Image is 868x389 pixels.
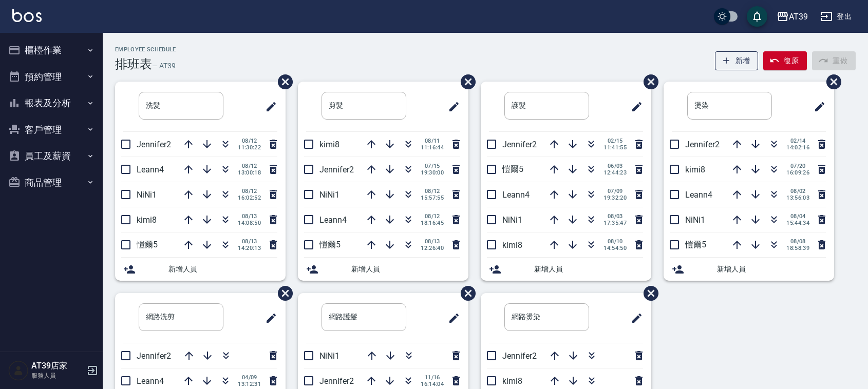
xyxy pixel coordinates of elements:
button: 客戶管理 [4,116,99,143]
span: 04/09 [238,374,261,381]
span: 新增人員 [717,264,826,275]
span: Jennifer2 [685,140,720,149]
span: NiNi1 [137,190,157,200]
h5: AT39店家 [31,361,84,371]
span: 16:14:04 [421,381,444,387]
span: 新增人員 [351,264,460,275]
span: 刪除班表 [636,67,660,97]
span: 08/11 [421,138,444,144]
div: 新增人員 [298,258,468,281]
span: 修改班表的標題 [625,94,643,119]
span: 08/03 [603,213,627,220]
span: 15:44:34 [786,220,809,226]
span: 02/15 [603,138,627,144]
span: 愷爾5 [319,240,341,249]
span: 14:20:13 [238,245,261,251]
span: 11:41:55 [603,144,627,151]
span: 修改班表的標題 [259,306,277,330]
span: 修改班表的標題 [807,94,826,119]
span: Jennifer2 [502,351,537,361]
span: 14:02:16 [786,144,809,151]
span: 新增人員 [534,264,643,275]
span: 11:30:22 [238,144,261,151]
span: 08/12 [238,163,261,169]
span: 08/12 [421,213,444,220]
button: save [747,6,767,27]
span: 修改班表的標題 [625,306,643,330]
span: kimi8 [137,215,157,225]
button: 預約管理 [4,64,99,90]
span: Leann4 [502,190,530,200]
span: Leann4 [319,215,347,225]
span: 刪除班表 [636,278,660,308]
span: 愷爾5 [685,240,706,249]
img: Person [8,360,29,381]
button: 報表及分析 [4,90,99,116]
span: NiNi1 [685,215,705,225]
span: 19:30:00 [421,169,444,176]
span: NiNi1 [319,351,339,361]
span: Jennifer2 [502,140,537,149]
span: 修改班表的標題 [442,306,460,330]
button: 員工及薪資 [4,143,99,169]
input: 排版標題 [322,92,406,120]
div: 新增人員 [115,258,286,281]
span: 17:35:47 [603,220,627,226]
img: Logo [12,9,42,22]
span: 08/12 [421,188,444,194]
input: 排版標題 [139,303,223,331]
span: 13:56:03 [786,194,809,201]
span: kimi8 [319,140,339,149]
span: kimi8 [685,165,705,174]
span: 19:32:20 [603,194,627,201]
span: Leann4 [137,376,164,386]
span: 新增人員 [168,264,277,275]
span: Leann4 [137,165,164,174]
span: 刪除班表 [453,67,477,97]
input: 排版標題 [687,92,772,120]
span: 18:58:39 [786,245,809,251]
input: 排版標題 [322,303,406,331]
span: 08/08 [786,238,809,245]
span: 02/14 [786,138,809,144]
span: 07/15 [421,163,444,169]
span: kimi8 [502,240,522,250]
span: 11/16 [421,374,444,381]
input: 排版標題 [139,92,223,120]
span: 刪除班表 [819,67,843,97]
span: kimi8 [502,376,522,386]
span: 愷爾5 [502,164,523,174]
div: 新增人員 [664,258,834,281]
span: 13:12:31 [238,381,261,387]
button: 櫃檯作業 [4,37,99,64]
h3: 排班表 [115,57,152,71]
button: 復原 [763,51,807,70]
input: 排版標題 [504,92,589,120]
button: 新增 [715,51,759,70]
span: 08/04 [786,213,809,220]
span: 08/13 [238,238,261,245]
span: Jennifer2 [319,165,354,174]
span: NiNi1 [502,215,522,225]
span: 15:57:55 [421,194,444,201]
span: 07/20 [786,163,809,169]
span: 14:54:50 [603,245,627,251]
span: 刪除班表 [270,67,294,97]
span: 08/10 [603,238,627,245]
span: 11:16:44 [421,144,444,151]
div: 新增人員 [481,258,651,281]
button: 商品管理 [4,169,99,196]
span: 07/09 [603,188,627,194]
div: AT39 [789,10,808,23]
span: Jennifer2 [319,376,354,386]
span: 愷爾5 [137,240,158,249]
span: 12:26:40 [421,245,444,251]
span: 刪除班表 [270,278,294,308]
h6: — AT39 [152,61,176,71]
span: 12:44:23 [603,169,627,176]
button: AT39 [772,6,812,27]
span: 13:00:18 [238,169,261,176]
span: 16:02:52 [238,194,261,201]
span: NiNi1 [319,190,339,200]
span: 修改班表的標題 [259,94,277,119]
